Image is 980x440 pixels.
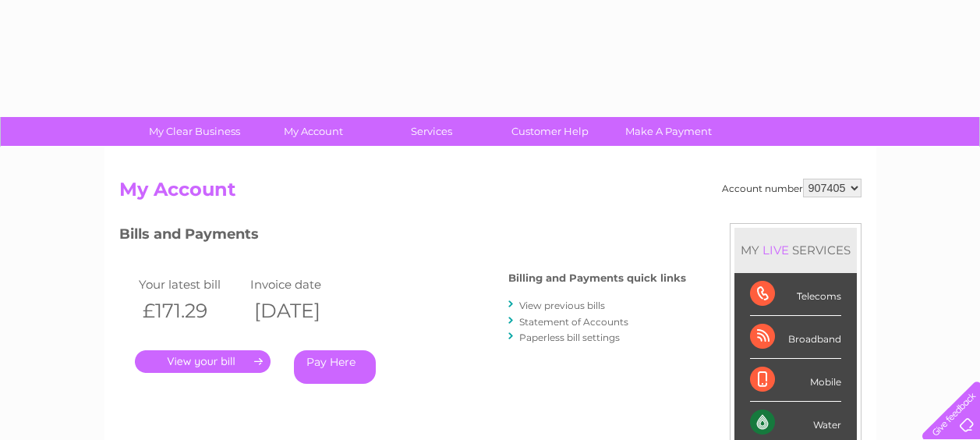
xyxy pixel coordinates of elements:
a: My Clear Business [130,117,259,146]
div: Broadband [750,316,841,359]
h4: Billing and Payments quick links [508,272,686,284]
a: Services [367,117,496,146]
th: £171.29 [135,295,247,327]
a: My Account [249,117,377,146]
td: Invoice date [246,274,359,295]
a: Make A Payment [604,117,733,146]
div: Telecoms [750,273,841,316]
div: LIVE [759,243,792,257]
a: Pay Here [294,350,376,384]
a: Statement of Accounts [519,316,628,328]
a: Customer Help [486,117,614,146]
a: . [135,350,271,373]
h3: Bills and Payments [119,223,686,250]
h2: My Account [119,179,861,208]
div: MY SERVICES [734,228,857,272]
a: View previous bills [519,300,605,311]
div: Account number [722,179,861,197]
a: Paperless bill settings [519,332,620,343]
div: Mobile [750,359,841,402]
th: [DATE] [246,295,359,327]
td: Your latest bill [135,274,247,295]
